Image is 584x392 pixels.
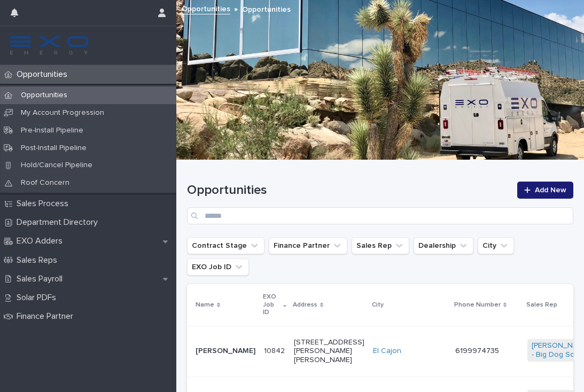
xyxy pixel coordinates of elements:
[372,299,384,311] p: City
[12,311,82,322] p: Finance Partner
[196,347,255,356] p: [PERSON_NAME]
[196,299,214,311] p: Name
[242,3,291,14] p: Opportunities
[263,291,281,318] p: EXO Job ID
[187,183,511,198] h1: Opportunities
[269,237,347,254] button: Finance Partner
[187,207,573,224] input: Search
[12,144,95,153] p: Post-Install Pipeline
[517,182,573,199] a: Add New
[12,126,92,135] p: Pre-Install Pipeline
[535,186,566,194] span: Add New
[478,237,514,254] button: City
[12,274,71,284] p: Sales Payroll
[12,217,106,228] p: Department Directory
[12,236,71,246] p: EXO Adders
[373,347,401,356] a: El Cajon
[12,161,101,170] p: Hold/Cancel Pipeline
[187,237,264,254] button: Contract Stage
[9,35,90,56] img: FKS5r6ZBThi8E5hshIGi
[455,347,499,355] a: 6199974735
[454,299,501,311] p: Phone Number
[12,293,65,303] p: Solar PDFs
[182,2,230,14] a: Opportunities
[187,258,249,276] button: EXO Job ID
[526,299,557,311] p: Sales Rep
[12,69,76,80] p: Opportunities
[12,178,78,187] p: Roof Concern
[414,237,473,254] button: Dealership
[264,344,287,356] p: 10842
[293,299,317,311] p: Address
[12,199,77,209] p: Sales Process
[352,237,409,254] button: Sales Rep
[12,255,66,265] p: Sales Reps
[12,108,113,117] p: My Account Progression
[12,91,76,100] p: Opportunities
[294,338,364,365] p: [STREET_ADDRESS][PERSON_NAME][PERSON_NAME]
